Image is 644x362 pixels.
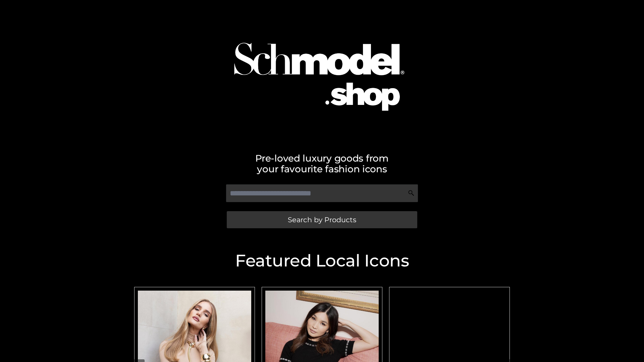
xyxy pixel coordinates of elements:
[408,190,415,196] img: Search Icon
[288,216,356,223] span: Search by Products
[227,211,417,228] a: Search by Products
[131,153,513,174] h2: Pre-loved luxury goods from your favourite fashion icons
[131,252,513,269] h2: Featured Local Icons​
